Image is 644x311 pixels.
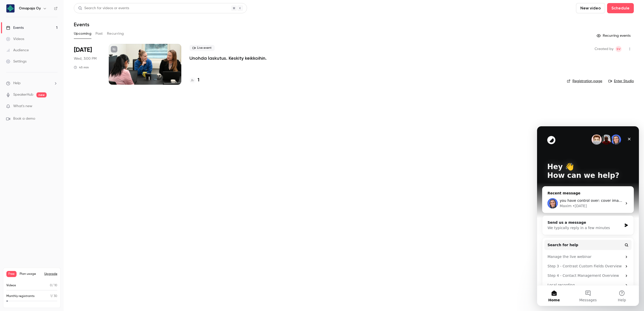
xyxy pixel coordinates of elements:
span: Help [81,172,89,176]
p: Monthly registrants [6,294,35,298]
div: Aug 20 Wed, 3:00 PM (Europe/Helsinki) [74,44,101,85]
span: Live event [189,45,215,51]
button: Upcoming [74,30,91,38]
a: Unohda laskutus. Keskity keikkoihin. [189,55,267,61]
span: Book a demo [13,116,35,121]
p: Videos [6,283,16,288]
span: 1 [50,295,51,298]
button: Schedule [607,3,634,13]
div: Audience [6,48,29,53]
a: Enter Studio [608,79,634,84]
span: [DATE] [74,46,92,54]
span: Created by [595,46,613,52]
div: Step 4 - Contact Management Overview [10,147,85,152]
span: SV [616,46,621,52]
span: Messages [42,172,60,176]
span: Home [11,172,23,176]
button: Help [68,159,102,180]
span: Plan usage [20,272,41,276]
button: Messages [34,159,68,180]
span: Search for help [10,116,41,121]
div: Maxim [23,77,34,82]
div: Local recording [7,154,94,164]
div: We typically reply in a few minutes [10,99,85,104]
span: Free [6,271,17,277]
img: Omapaja Oy [6,4,15,13]
div: Step 4 - Contact Management Overview [7,145,94,154]
p: / 30 [50,294,57,298]
div: Events [6,25,24,30]
div: 45 min [74,65,89,69]
h4: 1 [198,77,199,84]
span: you have control over: cover image, description, speaker text, email copy, company description [23,72,194,76]
button: Recurring events [594,32,634,40]
div: Step 3 - Contrast Custom Fields Overview [7,135,94,145]
div: Videos [6,36,24,42]
div: Settings [6,59,26,64]
iframe: Intercom live chat [537,126,639,306]
h6: Omapaja Oy [19,6,41,11]
h1: Events [74,21,89,28]
span: Sampsa Veteläinen [615,46,622,52]
div: Close [88,8,97,17]
button: Search for help [7,114,94,124]
div: Manage the live webinar [7,126,94,135]
a: 1 [189,77,199,84]
div: • [DATE] [35,77,50,82]
li: help-dropdown-opener [6,81,58,86]
a: SpeakerHub [13,92,33,97]
span: Help [13,81,21,86]
div: Send us a messageWe typically reply in a few minutes [5,89,97,109]
span: What's new [13,104,32,109]
button: Upgrade [44,272,57,276]
div: Search for videos or events [78,6,129,11]
button: Recurring [107,30,124,38]
button: Past [95,30,103,38]
a: Registration page [567,79,602,84]
div: Local recording [10,156,85,161]
span: 0 [50,284,52,287]
span: Wed, 3:00 PM [74,56,97,61]
div: Step 3 - Contrast Custom Fields Overview [10,137,85,143]
span: new [36,92,47,97]
p: / 10 [50,283,57,288]
button: New video [576,3,605,13]
div: Manage the live webinar [10,128,85,133]
div: Send us a message [10,94,85,99]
